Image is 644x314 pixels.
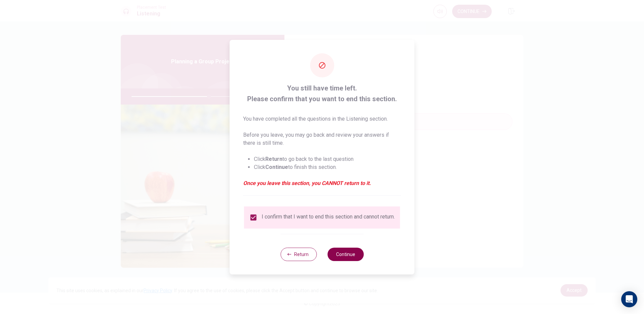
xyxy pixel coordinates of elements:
div: I confirm that I want to end this section and cannot return. [262,213,395,222]
li: Click to finish this section. [254,163,401,171]
em: Once you leave this section, you CANNOT return to it. [243,179,401,187]
div: Open Intercom Messenger [621,291,637,307]
strong: Continue [265,164,288,170]
li: Click to go back to the last question [254,155,401,163]
strong: Return [265,156,282,162]
p: You have completed all the questions in the Listening section. [243,115,401,123]
button: Continue [327,248,364,261]
span: You still have time left. Please confirm that you want to end this section. [243,83,401,104]
p: Before you leave, you may go back and review your answers if there is still time. [243,131,401,147]
button: Return [280,248,317,261]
